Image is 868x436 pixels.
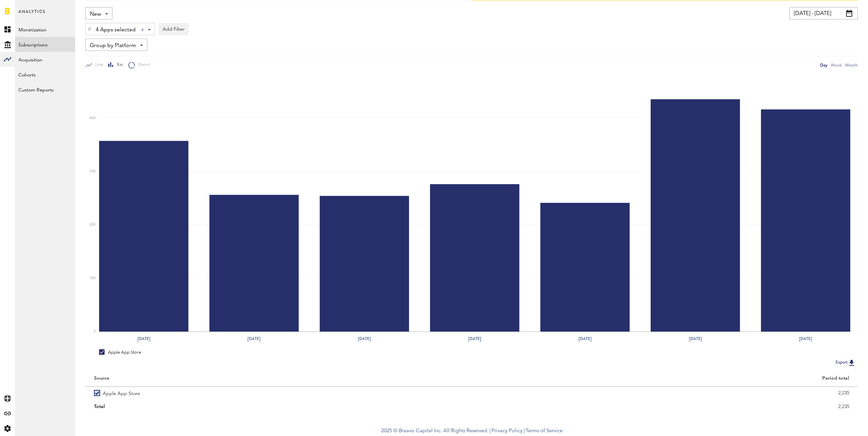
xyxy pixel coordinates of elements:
[86,23,93,35] div: Delete
[579,336,592,342] text: [DATE]
[358,336,371,342] text: [DATE]
[159,23,189,35] button: Add Filter
[87,27,92,31] img: trash_awesome_blue.svg
[480,388,849,398] div: 2,235
[94,376,109,381] div: Source
[831,61,842,69] div: Week
[94,402,463,412] div: Total
[92,62,103,68] span: Line
[141,28,144,31] div: Clear
[480,376,849,381] div: Period total
[135,62,150,68] span: Donut
[15,37,75,52] a: Subscriptions
[90,170,96,173] text: 300
[15,67,75,82] a: Cohorts
[114,62,123,68] span: Bar
[15,82,75,97] a: Custom Reports
[18,8,45,22] span: Analytics
[14,5,39,11] span: Support
[526,428,562,434] a: Terms of Service
[15,22,75,37] a: Monetization
[491,428,523,434] a: Privacy Policy
[799,336,812,342] text: [DATE]
[90,40,136,52] span: Group by Platform
[99,349,141,355] div: Apple App Store
[103,387,140,399] span: Apple App Store
[90,277,96,280] text: 100
[96,24,136,36] span: 4 Apps selected
[248,336,261,342] text: [DATE]
[820,61,827,69] div: Day
[833,358,858,367] button: Export
[469,336,482,342] text: [DATE]
[15,52,75,67] a: Acquisition
[94,330,96,334] text: 0
[90,223,96,227] text: 200
[480,402,849,412] div: 2,235
[845,61,858,69] div: Month
[689,336,702,342] text: [DATE]
[847,358,856,367] img: Export
[137,336,150,342] text: [DATE]
[90,116,96,120] text: 400
[90,9,101,20] span: New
